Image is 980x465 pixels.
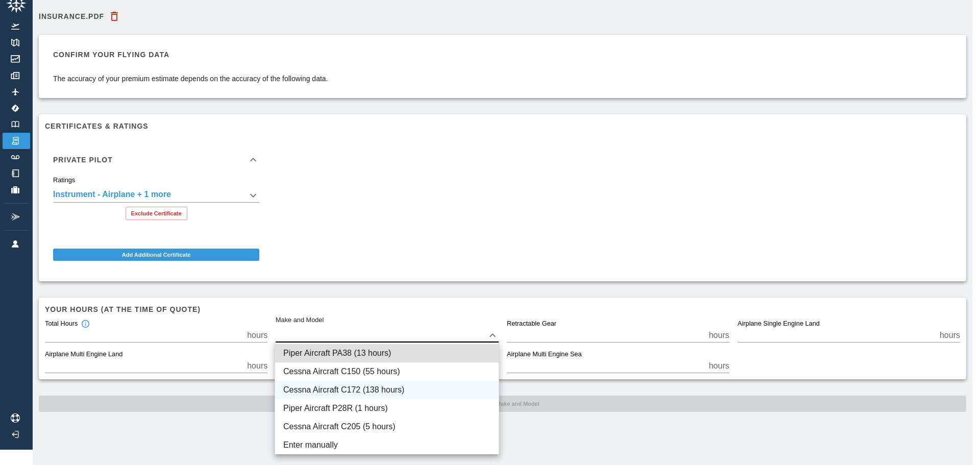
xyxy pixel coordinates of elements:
li: Cessna Aircraft C172 (138 hours) [275,381,499,399]
li: Piper Aircraft PA38 (13 hours) [275,344,499,362]
li: Cessna Aircraft C205 (5 hours) [275,418,499,436]
li: Cessna Aircraft C150 (55 hours) [275,362,499,381]
li: Enter manually [275,436,499,454]
li: Piper Aircraft P28R (1 hours) [275,399,499,418]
